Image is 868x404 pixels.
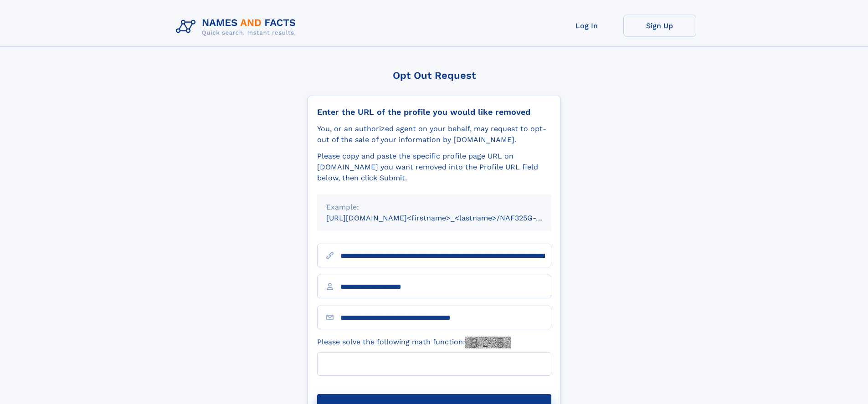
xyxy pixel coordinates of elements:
div: Example: [326,202,542,213]
small: [URL][DOMAIN_NAME]<firstname>_<lastname>/NAF325G-xxxxxxxx [326,214,569,222]
img: Logo Names and Facts [172,15,303,39]
label: Please solve the following math function: [317,337,511,348]
div: Enter the URL of the profile you would like removed [317,107,551,117]
a: Log In [550,15,623,37]
div: Opt Out Request [308,70,561,81]
a: Sign Up [623,15,696,37]
div: Please copy and paste the specific profile page URL on [DOMAIN_NAME] you want removed into the Pr... [317,151,551,184]
div: You, or an authorized agent on your behalf, may request to opt-out of the sale of your informatio... [317,123,551,145]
